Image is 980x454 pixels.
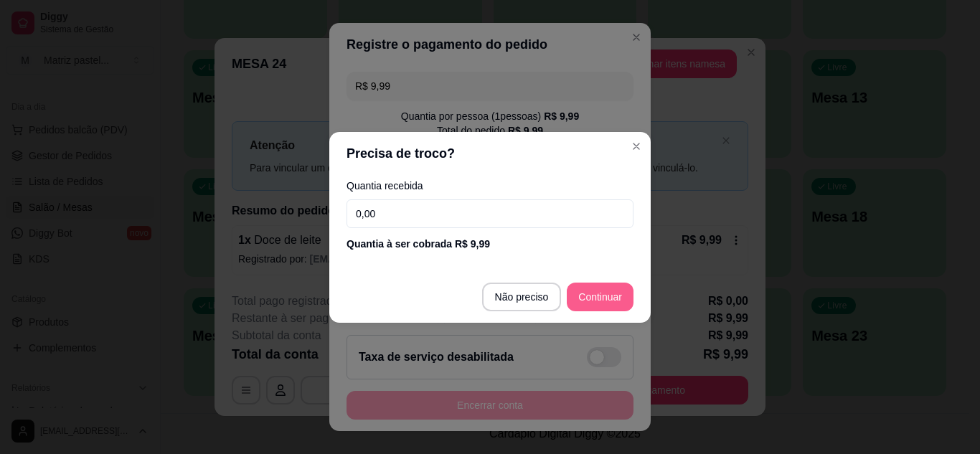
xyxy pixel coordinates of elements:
label: Quantia recebida [347,181,633,191]
button: Não preciso [482,283,562,311]
header: Precisa de troco? [329,132,651,175]
button: Close [625,135,648,158]
div: Quantia à ser cobrada R$ 9,99 [347,237,633,251]
button: Continuar [567,283,633,311]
